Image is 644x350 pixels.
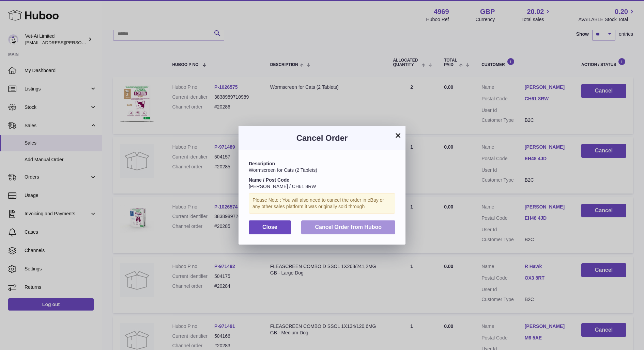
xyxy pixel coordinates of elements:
span: Wormscreen for Cats (2 Tablets) [249,167,317,173]
span: [PERSON_NAME] / CH61 8RW [249,184,316,189]
span: Close [262,224,277,230]
span: Cancel Order from Huboo [315,224,382,230]
button: Cancel Order from Huboo [301,220,395,234]
h3: Cancel Order [249,133,395,144]
button: × [394,131,402,139]
strong: Description [249,161,275,166]
div: Please Note : You will also need to cancel the order in eBay or any other sales platform it was o... [249,193,395,214]
button: Close [249,220,291,234]
strong: Name / Post Code [249,177,289,183]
